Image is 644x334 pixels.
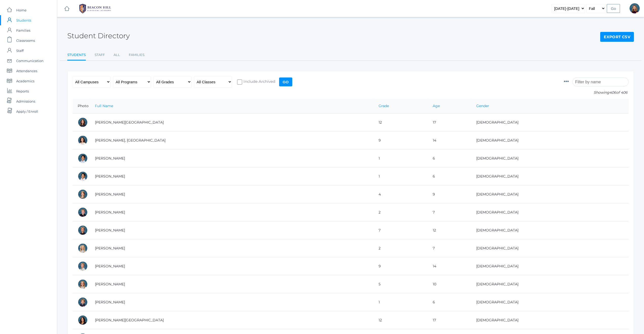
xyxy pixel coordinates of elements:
td: [PERSON_NAME], [GEOGRAPHIC_DATA] [90,131,373,149]
td: 5 [373,275,428,293]
td: 9 [373,131,428,149]
td: [DEMOGRAPHIC_DATA] [471,113,629,131]
td: [PERSON_NAME] [90,275,373,293]
div: Victoria Arellano [78,315,88,325]
a: Age [433,104,440,108]
td: [DEMOGRAPHIC_DATA] [471,149,629,167]
td: 6 [428,149,471,167]
div: Logan Albanese [78,261,88,271]
span: Admissions [16,96,35,106]
td: 12 [373,113,428,131]
th: Photo [73,99,90,113]
span: Families [16,25,30,35]
td: [PERSON_NAME] [90,293,373,311]
a: Families [129,50,144,60]
td: [DEMOGRAPHIC_DATA] [471,185,629,203]
td: [PERSON_NAME] [90,203,373,221]
p: Showing of 406 [564,90,629,95]
input: Go [279,77,292,86]
td: 2 [373,203,428,221]
td: 1 [373,293,428,311]
span: Reports [16,86,29,96]
h2: Student Directory [67,32,130,40]
div: Amelia Adams [78,189,88,199]
td: 7 [428,239,471,257]
span: Staff [16,46,24,56]
div: Paige Albanese [78,279,88,289]
input: Include Archived [237,80,242,85]
input: Filter by name [572,77,629,86]
td: 14 [428,257,471,275]
div: Nolan Alstot [78,297,88,307]
span: Academics [16,76,34,86]
td: [PERSON_NAME] [90,221,373,239]
td: [DEMOGRAPHIC_DATA] [471,131,629,149]
td: [PERSON_NAME] [90,257,373,275]
div: Jack Adams [78,207,88,217]
td: [PERSON_NAME][GEOGRAPHIC_DATA] [90,113,373,131]
td: 1 [373,167,428,185]
td: [DEMOGRAPHIC_DATA] [471,239,629,257]
span: 406 [609,90,616,95]
span: Students [16,15,31,25]
td: [PERSON_NAME][GEOGRAPHIC_DATA] [90,311,373,329]
td: [DEMOGRAPHIC_DATA] [471,293,629,311]
td: 9 [373,257,428,275]
div: Lindsay Leeds [630,3,640,13]
input: Go [607,4,620,13]
td: [PERSON_NAME] [90,239,373,257]
td: [PERSON_NAME] [90,185,373,203]
a: Staff [95,50,105,60]
td: [DEMOGRAPHIC_DATA] [471,167,629,185]
td: 17 [428,311,471,329]
div: Elle Albanese [78,243,88,253]
span: Home [16,5,27,15]
td: 12 [373,311,428,329]
div: Cole Albanese [78,225,88,235]
td: [DEMOGRAPHIC_DATA] [471,257,629,275]
span: Include Archived [242,79,275,85]
td: 7 [373,221,428,239]
td: [DEMOGRAPHIC_DATA] [471,221,629,239]
td: 1 [373,149,428,167]
td: [DEMOGRAPHIC_DATA] [471,275,629,293]
div: Charlotte Abdulla [78,117,88,127]
td: [DEMOGRAPHIC_DATA] [471,203,629,221]
div: Dominic Abrea [78,153,88,163]
img: BHCALogos-05-308ed15e86a5a0abce9b8dd61676a3503ac9727e845dece92d48e8588c001991.png [76,2,114,15]
span: Attendances [16,66,37,76]
div: Phoenix Abdulla [78,135,88,145]
span: Communication [16,56,44,66]
td: 2 [373,239,428,257]
td: 7 [428,203,471,221]
a: Full Name [95,104,113,108]
a: Grade [379,104,389,108]
a: Export CSV [600,32,634,42]
a: Gender [476,104,489,108]
td: 14 [428,131,471,149]
td: 10 [428,275,471,293]
td: [PERSON_NAME] [90,167,373,185]
td: 6 [428,167,471,185]
span: Classrooms [16,35,35,46]
td: 6 [428,293,471,311]
td: 12 [428,221,471,239]
td: [DEMOGRAPHIC_DATA] [471,311,629,329]
a: All [114,50,120,60]
div: Grayson Abrea [78,171,88,181]
td: 9 [428,185,471,203]
span: Apply / Enroll [16,106,38,116]
td: [PERSON_NAME] [90,149,373,167]
td: 17 [428,113,471,131]
a: Students [67,50,86,61]
td: 4 [373,185,428,203]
